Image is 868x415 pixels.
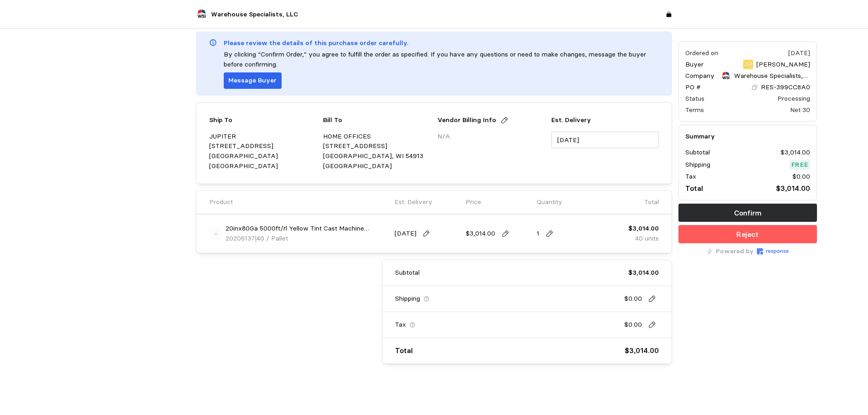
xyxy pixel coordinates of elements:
p: Price [466,197,481,207]
div: Net 30 [790,105,810,115]
p: Product [209,197,233,207]
p: Buyer [685,60,704,70]
p: $3,014.00 [781,148,810,158]
p: Subtotal [395,268,420,278]
p: Warehouse Specialists, LLC [734,71,810,81]
p: Shipping [685,160,710,170]
button: Message Buyer [224,72,282,89]
p: Confirm [734,207,761,219]
div: Ordered on [685,48,718,58]
p: Subtotal [685,148,710,158]
p: $0.00 [624,294,642,304]
p: Total [395,345,413,356]
span: | 40 / Pallet [255,234,288,242]
p: Powered by [716,246,754,256]
p: Warehouse Specialists, LLC [211,10,298,20]
p: $3,014.00 [625,345,659,356]
p: [STREET_ADDRESS] [323,141,431,151]
p: $3,014.00 [466,229,495,239]
p: Ship To [209,115,232,125]
p: $3,014.00 [628,268,659,278]
p: Message Buyer [228,76,277,86]
p: Reject [736,229,759,240]
p: Total [685,183,703,194]
p: [GEOGRAPHIC_DATA] [209,161,317,171]
p: Quantity [537,197,562,207]
p: Shipping [395,294,420,304]
p: Est. Delivery [395,197,432,207]
p: $3,014.00 [776,183,810,194]
p: Est. Delivery [551,115,659,125]
p: PO # [685,82,701,92]
h5: Summary [685,132,810,141]
div: Status [685,94,704,103]
p: JR [744,60,752,70]
p: Bill To [323,115,342,125]
button: Reject [678,225,817,243]
p: Total [644,197,659,207]
p: RES-399CC8A0 [761,82,810,92]
p: N/A [437,132,545,142]
div: [DATE] [788,48,810,58]
p: $0.00 [624,320,642,330]
button: Confirm [678,204,817,222]
img: Response Logo [757,248,789,255]
p: JUPITER [209,132,317,142]
p: 1 [537,229,539,239]
p: Tax [395,320,406,330]
div: Terms [685,105,704,115]
p: Vendor Billing Info [437,115,496,125]
p: Tax [685,172,696,182]
p: 40 units [628,234,659,244]
p: [PERSON_NAME] [756,60,810,70]
p: $0.00 [792,172,810,182]
p: [STREET_ADDRESS] [209,141,317,151]
p: [GEOGRAPHIC_DATA] [323,161,431,171]
p: [GEOGRAPHIC_DATA] [209,151,317,161]
div: Processing [777,94,810,103]
p: [DATE] [395,229,416,239]
p: HOME OFFICES [323,132,431,142]
p: Company [685,71,714,81]
input: MM/DD/YYYY [551,132,659,149]
p: $3,014.00 [628,224,659,234]
p: By clicking “Confirm Order,” you agree to fulfill the order as specified. If you have any questio... [224,50,659,69]
p: Free [791,160,809,170]
span: 20205137 [226,234,255,242]
p: [GEOGRAPHIC_DATA], WI 54913 [323,151,431,161]
p: Please review the details of this purchase order carefully. [224,38,408,48]
img: svg%3e [209,227,222,241]
p: 20inx80Ga 5000ft/rl Yellow Tint Cast Machine 40/pallet [226,224,388,234]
